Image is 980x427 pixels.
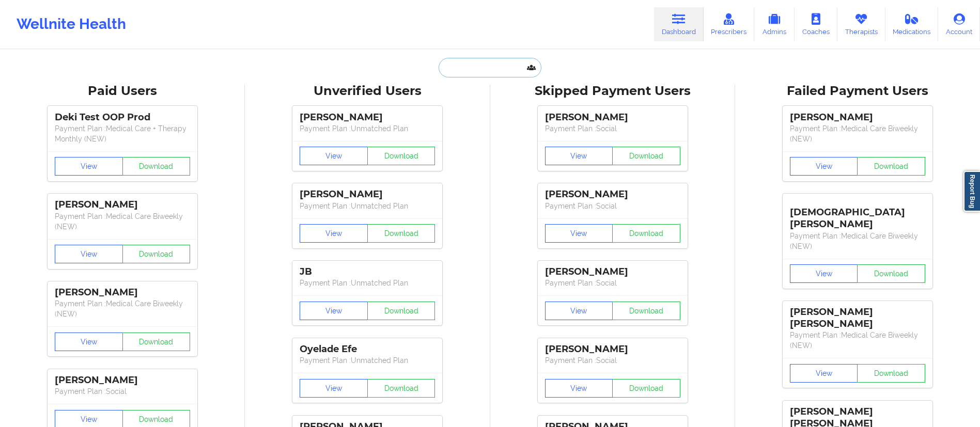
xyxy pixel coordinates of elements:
a: Report Bug [963,171,980,212]
button: View [55,333,123,351]
div: [PERSON_NAME] [55,287,190,298]
button: Download [367,379,435,398]
div: [PERSON_NAME] [55,374,190,386]
button: Download [612,379,680,398]
a: Dashboard [654,7,704,41]
div: [PERSON_NAME] [545,266,680,278]
button: Download [612,302,680,320]
p: Payment Plan : Unmatched Plan [300,278,435,288]
div: Failed Payment Users [742,83,973,99]
div: Paid Users [7,83,238,99]
button: Download [857,364,925,383]
a: Coaches [795,7,837,41]
button: View [545,302,613,320]
p: Payment Plan : Medical Care Biweekly (NEW) [55,298,190,319]
button: Download [367,224,435,243]
div: [PERSON_NAME] [300,112,435,123]
button: View [300,147,368,165]
a: Account [938,7,980,41]
p: Payment Plan : Unmatched Plan [300,355,435,366]
p: Payment Plan : Social [545,278,680,288]
button: View [55,245,123,263]
p: Payment Plan : Social [55,386,190,397]
p: Payment Plan : Medical Care + Therapy Monthly (NEW) [55,123,190,144]
a: Prescribers [704,7,755,41]
a: Medications [885,7,939,41]
div: [DEMOGRAPHIC_DATA][PERSON_NAME] [790,199,925,230]
button: Download [122,157,191,176]
div: [PERSON_NAME] [PERSON_NAME] [790,306,925,330]
button: View [55,157,123,176]
div: [PERSON_NAME] [545,188,680,200]
button: Download [122,245,191,263]
div: Unverified Users [252,83,483,99]
button: View [790,157,858,176]
p: Payment Plan : Medical Care Biweekly (NEW) [790,330,925,351]
button: View [545,147,613,165]
p: Payment Plan : Unmatched Plan [300,123,435,134]
button: View [300,224,368,243]
button: Download [367,147,435,165]
div: Skipped Payment Users [497,83,728,99]
button: View [790,264,858,283]
a: Admins [754,7,795,41]
p: Payment Plan : Social [545,355,680,366]
button: Download [612,224,680,243]
button: Download [857,157,925,176]
p: Payment Plan : Medical Care Biweekly (NEW) [790,123,925,144]
button: View [790,364,858,383]
a: Therapists [837,7,885,41]
p: Payment Plan : Social [545,123,680,134]
button: Download [857,264,925,283]
div: [PERSON_NAME] [545,112,680,123]
p: Payment Plan : Medical Care Biweekly (NEW) [55,211,190,232]
div: Deki Test OOP Prod [55,112,190,123]
p: Payment Plan : Medical Care Biweekly (NEW) [790,231,925,251]
button: View [300,379,368,398]
button: Download [122,333,191,351]
button: View [545,379,613,398]
div: JB [300,266,435,278]
p: Payment Plan : Social [545,201,680,211]
div: [PERSON_NAME] [300,188,435,200]
div: [PERSON_NAME] [55,199,190,211]
div: Oyelade Efe [300,343,435,355]
button: Download [612,147,680,165]
button: View [300,302,368,320]
button: Download [367,302,435,320]
div: [PERSON_NAME] [545,343,680,355]
div: [PERSON_NAME] [790,112,925,123]
button: View [545,224,613,243]
p: Payment Plan : Unmatched Plan [300,201,435,211]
